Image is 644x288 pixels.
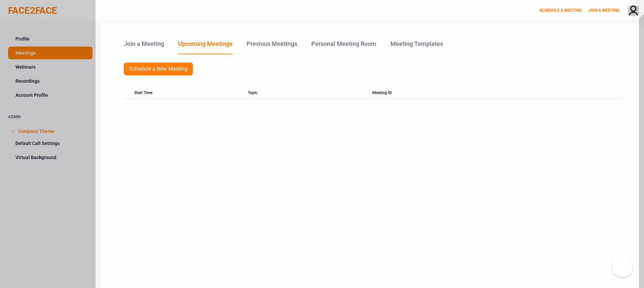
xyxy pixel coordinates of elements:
[311,39,377,54] a: Personal Meeting Room
[588,8,620,13] a: JOIN A MEETING
[246,39,298,54] a: Previous Meetings
[628,6,638,17] img: avatar.710606db.png
[390,39,443,54] a: Meeting Templates
[248,87,372,99] div: Topic
[372,87,497,99] div: Meeting ID
[123,39,164,54] a: Join a Meeting
[178,39,233,54] a: Upcoming Meetings
[123,62,193,76] a: Schedule a New Meeting
[123,87,248,99] div: Start Time
[612,256,633,277] button: Knowledge Center Bot, also known as KC Bot is an onboarding assistant that allows you to see the ...
[539,8,582,13] a: SCHEDULE A MEETING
